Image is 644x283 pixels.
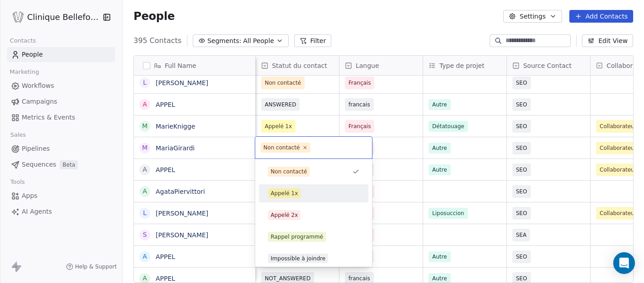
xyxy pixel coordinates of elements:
[263,144,300,152] div: Non contacté
[259,163,368,268] div: Suggestions
[271,189,298,197] div: Appelé 1x
[271,254,325,263] div: Impossible à joindre
[271,233,323,241] div: Rappel programmé
[271,211,298,219] div: Appelé 2x
[271,168,307,176] div: Non contacté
